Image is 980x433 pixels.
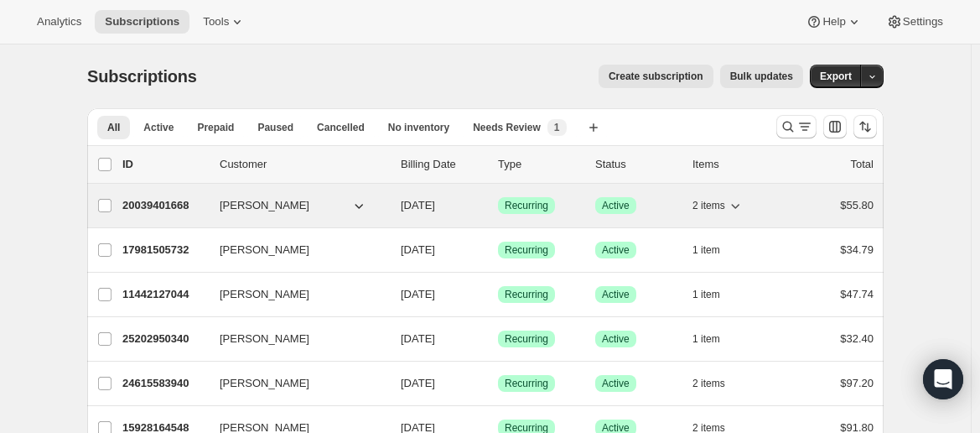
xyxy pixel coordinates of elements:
[602,288,630,301] span: Active
[820,70,852,83] span: Export
[505,199,548,212] span: Recurring
[401,332,435,345] span: [DATE]
[692,377,725,390] span: 2 items
[220,197,309,214] span: [PERSON_NAME]
[122,327,874,351] div: 25202950340[PERSON_NAME][DATE]SuccessRecurringSuccessActive1 item$32.40
[851,156,874,173] p: Total
[505,288,548,301] span: Recurring
[143,121,174,134] span: Active
[203,15,229,29] span: Tools
[692,372,744,395] button: 2 items
[840,377,874,389] span: $97.20
[210,370,377,397] button: [PERSON_NAME]
[257,121,293,134] span: Paused
[923,359,963,399] div: Open Intercom Messenger
[840,288,874,300] span: $47.74
[609,70,703,83] span: Create subscription
[220,286,309,303] span: [PERSON_NAME]
[107,121,120,134] span: All
[595,156,679,173] p: Status
[554,121,560,134] span: 1
[840,332,874,345] span: $32.40
[505,243,548,257] span: Recurring
[220,242,309,258] span: [PERSON_NAME]
[692,194,744,217] button: 2 items
[197,121,234,134] span: Prepaid
[122,238,874,262] div: 17981505732[PERSON_NAME][DATE]SuccessRecurringSuccessActive1 item$34.79
[210,192,377,219] button: [PERSON_NAME]
[602,199,630,212] span: Active
[37,15,81,29] span: Analytics
[401,377,435,389] span: [DATE]
[602,332,630,346] span: Active
[105,15,179,29] span: Subscriptions
[840,243,874,256] span: $34.79
[840,199,874,211] span: $55.80
[122,375,206,392] p: 24615583940
[401,199,435,211] span: [DATE]
[853,115,877,138] button: Sort the results
[903,15,943,29] span: Settings
[876,10,953,34] button: Settings
[122,197,206,214] p: 20039401668
[210,281,377,308] button: [PERSON_NAME]
[720,65,803,88] button: Bulk updates
[122,156,206,173] p: ID
[692,283,739,306] button: 1 item
[317,121,365,134] span: Cancelled
[401,243,435,256] span: [DATE]
[602,377,630,390] span: Active
[220,156,387,173] p: Customer
[122,331,206,347] p: 25202950340
[599,65,713,88] button: Create subscription
[388,121,449,134] span: No inventory
[473,121,541,134] span: Needs Review
[95,10,189,34] button: Subscriptions
[220,375,309,392] span: [PERSON_NAME]
[796,10,872,34] button: Help
[87,67,197,86] span: Subscriptions
[27,10,91,34] button: Analytics
[401,288,435,300] span: [DATE]
[401,156,485,173] p: Billing Date
[122,372,874,395] div: 24615583940[PERSON_NAME][DATE]SuccessRecurringSuccessActive2 items$97.20
[823,115,847,138] button: Customize table column order and visibility
[692,243,720,257] span: 1 item
[822,15,845,29] span: Help
[122,242,206,258] p: 17981505732
[122,286,206,303] p: 11442127044
[505,377,548,390] span: Recurring
[498,156,582,173] div: Type
[122,283,874,306] div: 11442127044[PERSON_NAME][DATE]SuccessRecurringSuccessActive1 item$47.74
[692,288,720,301] span: 1 item
[210,326,377,352] button: [PERSON_NAME]
[580,116,607,139] button: Create new view
[692,332,720,346] span: 1 item
[692,199,725,212] span: 2 items
[220,331,309,347] span: [PERSON_NAME]
[730,70,793,83] span: Bulk updates
[776,115,817,138] button: Search and filter results
[692,156,776,173] div: Items
[692,238,739,262] button: 1 item
[210,237,377,263] button: [PERSON_NAME]
[122,156,874,173] div: IDCustomerBilling DateTypeStatusItemsTotal
[505,332,548,346] span: Recurring
[602,243,630,257] span: Active
[122,194,874,217] div: 20039401668[PERSON_NAME][DATE]SuccessRecurringSuccessActive2 items$55.80
[810,65,862,88] button: Export
[193,10,256,34] button: Tools
[692,327,739,351] button: 1 item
